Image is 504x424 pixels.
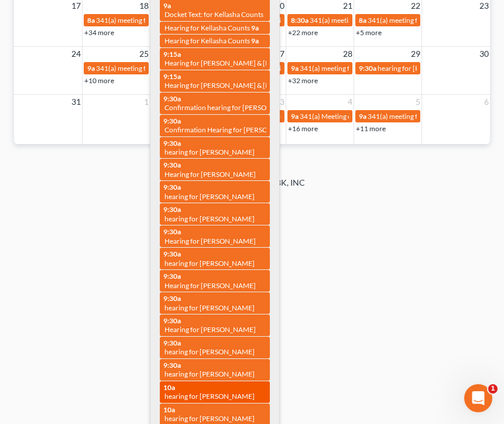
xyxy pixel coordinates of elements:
a: +34 more [84,28,114,37]
span: 9:15a [163,50,181,59]
span: hearing for [PERSON_NAME] [164,192,255,201]
span: hearing for [PERSON_NAME] [164,347,255,356]
span: hearing for [PERSON_NAME] [164,148,255,156]
span: 9:30a [163,272,181,281]
span: Hearing for Kellasha Counts [164,36,250,45]
span: hearing for [PERSON_NAME] [164,370,255,378]
span: 9:30a [163,160,181,169]
span: 3 [279,95,286,109]
span: 9:30a [163,139,181,148]
span: 25 [138,47,150,61]
span: 1 [488,384,498,394]
a: +5 more [356,28,382,37]
span: Hearing for [PERSON_NAME] [164,325,256,334]
span: 8:30a [291,16,308,25]
span: Hearing for [PERSON_NAME] & [PERSON_NAME] [164,59,318,67]
span: 9a [87,64,95,73]
span: 341(a) Meeting of Creditors for [PERSON_NAME] [300,112,451,121]
span: 9:30a [163,249,181,258]
span: 9a [163,1,171,10]
span: 8a [359,16,366,25]
span: 341(a) meeting for [PERSON_NAME] [96,64,209,73]
span: 27 [274,47,286,61]
span: 6 [483,95,490,109]
span: 9:30a [163,227,181,236]
span: Confirmation hearing for [PERSON_NAME] [164,103,297,112]
span: 30 [478,47,490,61]
a: +11 more [356,124,386,133]
span: Confirmation Hearing for [PERSON_NAME] [164,125,299,134]
span: 9:30a [163,183,181,192]
iframe: Intercom live chat [464,384,492,412]
span: 1 [143,95,150,109]
span: 9:30a [163,94,181,103]
span: 9:30a [163,205,181,214]
span: 29 [410,47,421,61]
a: +10 more [84,76,114,85]
a: +22 more [288,28,318,37]
span: 9:30a [359,64,376,73]
span: 31 [70,95,82,109]
span: 9a [251,23,259,32]
span: 341(a) meeting for [PERSON_NAME] [96,16,209,25]
span: 10a [163,405,175,414]
span: 341(a) meeting for [PERSON_NAME] [300,64,413,73]
span: Docket Text: for Kellasha Counts [164,10,263,19]
span: 8a [87,16,95,25]
span: Hearing for [PERSON_NAME] [164,281,256,290]
span: hearing for [PERSON_NAME] [164,214,255,223]
span: 24 [70,47,82,61]
span: hearing for [PERSON_NAME] [164,392,255,401]
span: Hearing for [PERSON_NAME] [164,237,256,245]
span: 10a [163,383,175,392]
a: +16 more [288,124,318,133]
span: 9:30a [163,361,181,370]
span: 9a [291,64,299,73]
span: Hearing for [PERSON_NAME] & [PERSON_NAME] [164,81,318,90]
span: 5 [414,95,421,109]
span: 9:30a [163,316,181,325]
span: 9a [359,112,366,121]
span: 9:30a [163,294,181,303]
span: 28 [342,47,354,61]
span: hearing for [PERSON_NAME] [164,259,255,268]
span: hearing for [PERSON_NAME] [164,414,255,423]
span: 9a [291,112,299,121]
span: 9:30a [163,338,181,347]
span: 9a [251,36,259,45]
div: 2025 © NextChapterBK, INC [42,177,463,198]
span: Hearing for Kellasha Counts [164,23,250,32]
a: +32 more [288,76,318,85]
span: 9:30a [163,117,181,125]
span: 341(a) meeting for [PERSON_NAME] & [PERSON_NAME] [310,16,485,25]
span: hearing for [PERSON_NAME] [378,64,468,73]
span: 341(a) meeting for [PERSON_NAME] [368,112,481,121]
span: Hearing for [PERSON_NAME] [164,170,256,179]
span: 4 [347,95,354,109]
span: hearing for [PERSON_NAME] [164,303,255,312]
span: 9:15a [163,72,181,81]
span: 341(a) meeting for [PERSON_NAME] [368,16,481,25]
